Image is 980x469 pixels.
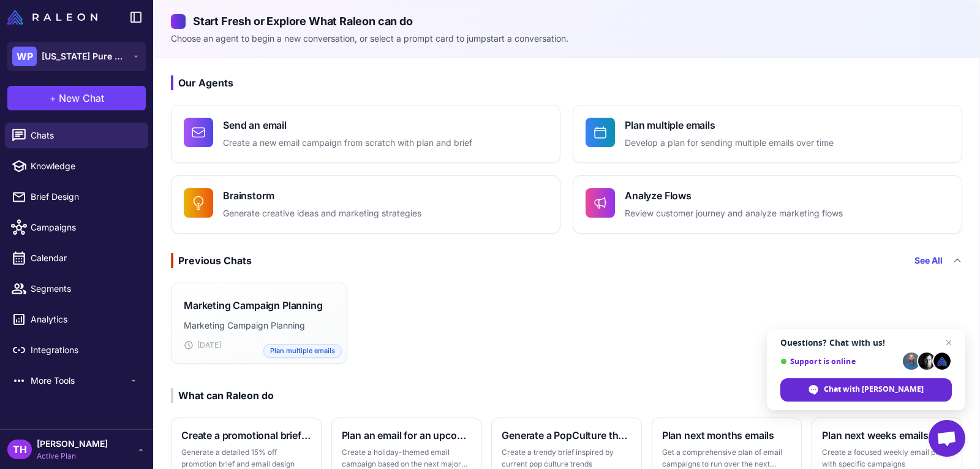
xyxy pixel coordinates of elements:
img: Raleon Logo [7,10,97,25]
h4: Send an email [223,118,472,132]
h3: Plan next weeks emails [822,428,952,443]
h3: Generate a PopCulture themed brief [502,428,631,443]
button: BrainstormGenerate creative ideas and marketing strategies [171,175,560,234]
button: Send an emailCreate a new email campaign from scratch with plan and brief [171,105,560,163]
div: TH [7,440,32,459]
span: New Chat [59,91,104,105]
span: [US_STATE] Pure Natural Beef [42,50,127,63]
button: +New Chat [7,86,146,110]
h3: Plan next months emails [662,428,792,443]
a: Integrations [5,337,148,363]
span: [PERSON_NAME] [37,437,108,451]
p: Marketing Campaign Planning [184,319,334,332]
p: Develop a plan for sending multiple emails over time [625,136,834,150]
a: Calendar [5,245,148,271]
a: Campaigns [5,215,148,240]
span: + [50,91,56,105]
a: See All [914,254,943,267]
h3: Marketing Campaign Planning [184,298,323,313]
a: Brief Design [5,184,148,210]
a: Chats [5,123,148,148]
div: WP [12,47,37,66]
div: What can Raleon do [171,388,274,403]
a: Open chat [929,420,965,457]
a: Knowledge [5,153,148,179]
div: [DATE] [184,340,334,351]
span: Integrations [31,343,138,357]
span: Calendar [31,251,138,265]
div: Previous Chats [171,253,252,268]
span: Chats [31,129,138,142]
h2: Start Fresh or Explore What Raleon can do [171,13,962,29]
h3: Plan an email for an upcoming holiday [342,428,472,443]
button: Plan multiple emailsDevelop a plan for sending multiple emails over time [573,105,962,163]
button: Analyze FlowsReview customer journey and analyze marketing flows [573,175,962,234]
a: Analytics [5,307,148,332]
span: Support is online [780,357,899,366]
h3: Our Agents [171,75,962,90]
span: Knowledge [31,159,138,173]
a: Raleon Logo [7,10,102,25]
a: Segments [5,276,148,302]
span: Questions? Chat with us! [780,338,952,348]
h4: Brainstorm [223,188,421,203]
p: Review customer journey and analyze marketing flows [625,207,843,221]
p: Generate creative ideas and marketing strategies [223,207,421,221]
span: Plan multiple emails [263,344,342,358]
button: WP[US_STATE] Pure Natural Beef [7,42,146,71]
span: Analytics [31,313,138,326]
span: Campaigns [31,221,138,234]
p: Choose an agent to begin a new conversation, or select a prompt card to jumpstart a conversation. [171,32,962,45]
span: More Tools [31,374,129,387]
h3: Create a promotional brief and email [181,428,311,443]
span: Segments [31,282,138,296]
span: Active Plan [37,451,108,462]
h4: Plan multiple emails [625,118,834,132]
span: Chat with [PERSON_NAME] [780,378,952,402]
span: Chat with [PERSON_NAME] [824,384,924,395]
h4: Analyze Flows [625,188,843,203]
p: Create a new email campaign from scratch with plan and brief [223,136,472,150]
span: Brief Design [31,190,138,204]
